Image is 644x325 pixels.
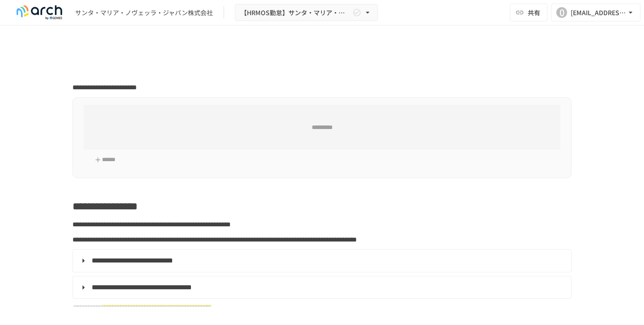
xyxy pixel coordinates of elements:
[510,4,547,21] button: 共有
[241,7,351,18] span: 【HRMOS勤怠】サンタ・マリア・ノヴェッラ・ジャパン株式会社_初期設定サポート
[11,5,68,20] img: logo-default@2x-9cf2c760.svg
[528,8,540,17] span: 共有
[75,8,213,17] div: サンタ・マリア・ノヴェッラ・ジャパン株式会社
[571,7,626,18] div: [EMAIL_ADDRESS][DOMAIN_NAME]
[235,4,378,21] button: 【HRMOS勤怠】サンタ・マリア・ノヴェッラ・ジャパン株式会社_初期設定サポート
[556,7,567,18] div: 0
[551,4,640,21] button: 0[EMAIL_ADDRESS][DOMAIN_NAME]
